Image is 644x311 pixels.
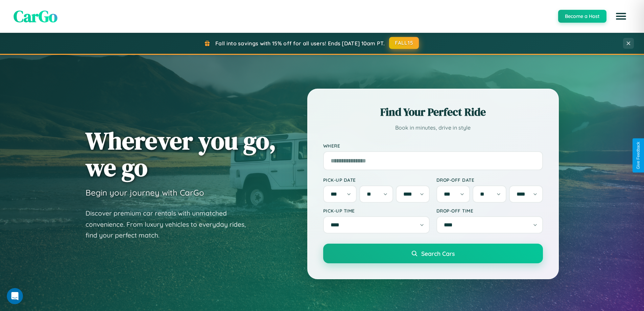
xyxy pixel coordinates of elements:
[323,244,543,263] button: Search Cars
[636,142,641,169] div: Give Feedback
[323,177,430,183] label: Pick-up Date
[558,10,606,23] button: Become a Host
[323,105,543,119] h2: Find Your Perfect Ride
[86,187,204,198] h3: Begin your journey with CarGo
[421,250,455,257] span: Search Cars
[612,7,630,26] button: Open menu
[215,40,385,47] span: Fall into savings with 15% off for all users! Ends [DATE] 10am PT.
[389,37,419,49] button: FALL15
[323,143,543,149] label: Where
[14,5,57,27] span: CarGo
[86,127,276,181] h1: Wherever you go, we go
[323,208,430,214] label: Pick-up Time
[323,123,543,133] p: Book in minutes, drive in style
[436,177,543,183] label: Drop-off Date
[7,288,23,304] iframe: Intercom live chat
[436,208,543,214] label: Drop-off Time
[86,208,255,241] p: Discover premium car rentals with unmatched convenience. From luxury vehicles to everyday rides, ...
